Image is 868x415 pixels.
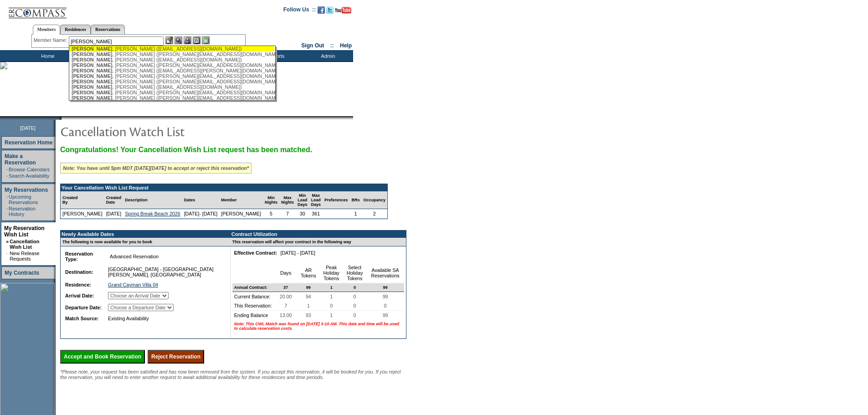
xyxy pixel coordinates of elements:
span: [PERSON_NAME] [72,79,112,84]
a: Members [33,25,61,35]
td: Peak Holiday Tokens [319,263,343,283]
nobr: [DATE] - [DATE] [280,250,315,256]
span: :: [330,42,334,49]
div: , [PERSON_NAME] ([EMAIL_ADDRESS][DOMAIN_NAME]) [72,46,272,51]
span: Advanced Reservation [108,252,160,261]
a: Follow us on Twitter [326,9,334,15]
span: [PERSON_NAME] [72,73,112,79]
img: promoShadowLeftCorner.gif [58,116,62,120]
span: [PERSON_NAME] [72,51,112,57]
td: Contract Utilization [231,231,406,238]
span: 0 [352,301,358,310]
span: 1 [328,311,334,320]
b: Match Source: [65,316,98,321]
a: My Reservation Wish List [4,225,45,238]
a: Spring Break Beach 2026 [125,211,180,216]
td: 7 [279,209,296,219]
img: blank.gif [62,116,62,120]
td: Select Holiday Tokens [343,263,366,283]
span: 99 [381,311,390,320]
td: Annual Contract: [232,283,274,292]
span: *Please note, your request has been satisfied and has now been removed from the system. If you ac... [60,369,401,380]
b: Arrival Date: [65,293,94,298]
span: [PERSON_NAME] [72,84,112,90]
td: Created Date [104,191,123,209]
a: My Contracts [5,270,39,276]
span: 94 [304,292,313,301]
td: · [6,167,8,172]
td: Current Balance: [232,292,274,301]
a: My Reservations [5,187,48,193]
td: [PERSON_NAME] [61,209,104,219]
span: [PERSON_NAME] [72,62,112,68]
td: Your Cancellation Wish List Request [61,184,387,191]
span: [PERSON_NAME] [72,90,112,95]
span: 1 [329,283,334,292]
i: Note: You have until 5pm MDT [DATE][DATE] to accept or reject this reservation* [63,165,249,171]
span: 0 [352,311,358,320]
a: New Release Requests [10,251,39,261]
td: 1 [350,209,362,219]
a: Residences [60,25,91,34]
td: Days [274,263,297,283]
td: · [6,206,8,217]
td: Admin [301,50,353,61]
a: Make a Reservation [5,153,36,166]
td: Existing Availability [106,314,222,323]
span: 7 [282,301,289,310]
a: Reservation History [9,206,36,217]
b: Destination: [65,269,93,275]
a: Cancellation Wish List [10,239,39,250]
a: Grand Cayman Villa 04 [108,282,158,287]
span: 0 [352,283,358,292]
span: 99 [381,292,390,301]
td: · [6,251,9,261]
a: Reservation Home [5,139,52,146]
span: [PERSON_NAME] [72,95,112,101]
b: Departure Date: [65,305,102,310]
span: [PERSON_NAME] [72,46,112,51]
div: , [PERSON_NAME] ([EMAIL_ADDRESS][DOMAIN_NAME]) [72,84,272,90]
span: [PERSON_NAME] [72,68,112,73]
td: Home [21,50,73,61]
div: , [PERSON_NAME] ([PERSON_NAME][EMAIL_ADDRESS][DOMAIN_NAME]) [72,51,272,57]
span: 0 [382,301,389,310]
img: b_calculator.gif [202,36,210,44]
a: Upcoming Reservations [9,194,38,205]
td: · [6,173,8,179]
td: Occupancy [362,191,388,209]
td: Preferences [323,191,350,209]
div: Member Name: [34,36,69,44]
td: Member [219,191,263,209]
span: [DATE] [20,125,36,131]
a: Browse Calendars [9,167,50,172]
td: This reservation will affect your contract in the following way [231,238,406,246]
td: Dates [182,191,220,209]
input: Reject Reservation [148,350,204,364]
img: pgTtlCancellationNotification.gif [60,122,242,140]
td: 361 [309,209,323,219]
td: 5 [263,209,279,219]
b: Reservation Type: [65,251,93,262]
span: 99 [304,283,313,292]
img: Reservations [193,36,200,44]
b: Effective Contract: [234,250,277,256]
img: Become our fan on Facebook [318,6,325,14]
td: Available SA Reservations [366,263,404,283]
td: Min Nights [263,191,279,209]
td: Newly Available Dates [61,231,225,238]
a: Sign Out [301,42,324,49]
td: Description [123,191,182,209]
span: 99 [381,283,390,292]
div: , [PERSON_NAME] ([EMAIL_ADDRESS][PERSON_NAME][DOMAIN_NAME]) [72,68,272,73]
a: Reservations [91,25,125,34]
td: This Reservation: [232,301,274,311]
span: [PERSON_NAME] [72,57,112,62]
td: Max Lead Days [309,191,323,209]
td: [DATE]- [DATE] [182,209,220,219]
img: b_edit.gif [165,36,173,44]
td: 2 [362,209,388,219]
span: 1 [328,292,334,301]
td: Min Lead Days [296,191,309,209]
td: 30 [296,209,309,219]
